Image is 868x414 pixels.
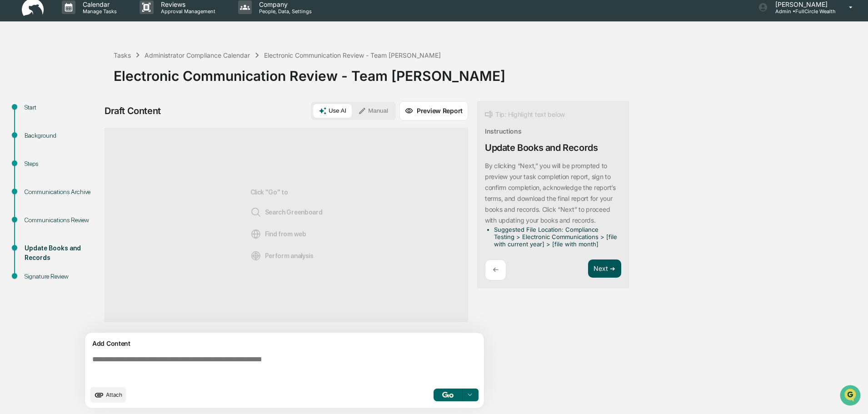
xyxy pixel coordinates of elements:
p: Calendar [75,0,121,8]
p: Manage Tasks [75,8,121,15]
div: Start [25,103,99,112]
button: Go [434,389,463,401]
button: Start new chat [155,72,165,83]
p: Admin • FullCircle Wealth [768,8,836,15]
span: Attestations [75,115,113,124]
p: How can we help? [9,19,165,34]
span: Find from web [250,229,306,239]
div: Add Content [90,338,479,349]
img: Web [250,229,261,239]
div: Communications Archive [25,187,99,197]
div: Update Books and Records [25,244,99,263]
a: 🔎Data Lookup [5,128,61,145]
button: Use AI [313,104,352,118]
p: ← [493,265,499,274]
img: 1746055101610-c473b297-6a78-478c-a979-82029cc54cd1 [9,70,25,86]
div: Communications Review [25,215,99,225]
li: Suggested File Location: Compliance Testing > Electronic Communications > [file with current year... [494,226,618,248]
p: Reviews [154,0,220,8]
div: Instructions [485,127,522,135]
p: By clicking “Next,” you will be prompted to preview your task completion report, sign to confirm ... [485,162,616,224]
button: Next ➔ [588,259,621,278]
img: Analysis [250,250,261,261]
div: Tip: Highlight text below [485,109,565,120]
button: Preview Report [399,101,468,120]
div: Start new chat [31,70,149,79]
a: Powered byPylon [64,154,110,161]
a: 🖐️Preclearance [5,111,62,127]
p: Company [252,0,316,8]
div: Administrator Compliance Calendar [145,51,250,59]
div: Draft Content [105,105,161,116]
span: Attach [106,391,122,398]
p: People, Data, Settings [252,8,316,15]
p: Approval Management [154,8,220,15]
button: upload document [90,387,126,403]
div: Electronic Communication Review - Team [PERSON_NAME] [114,60,863,84]
div: 🔎 [9,133,16,140]
div: Signature Review [25,272,99,281]
iframe: Open customer support [839,384,863,409]
a: 🗄️Attestations [62,111,116,127]
div: Steps [25,159,99,169]
img: Search [250,207,261,218]
span: Pylon [90,154,110,161]
div: We're available if you need us! [31,79,115,86]
div: Background [25,131,99,140]
div: Tasks [114,51,131,59]
span: Perform analysis [250,250,314,261]
span: Search Greenboard [250,207,323,218]
p: [PERSON_NAME] [768,0,836,8]
div: Update Books and Records [485,142,598,153]
div: Electronic Communication Review - Team [PERSON_NAME] [264,51,441,59]
div: 🗄️ [66,115,73,123]
div: Click "Go" to [250,143,323,307]
button: Manual [353,104,394,118]
img: Go [442,392,453,398]
div: 🖐️ [9,115,16,123]
span: Preclearance [18,115,59,124]
span: Data Lookup [18,132,57,141]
